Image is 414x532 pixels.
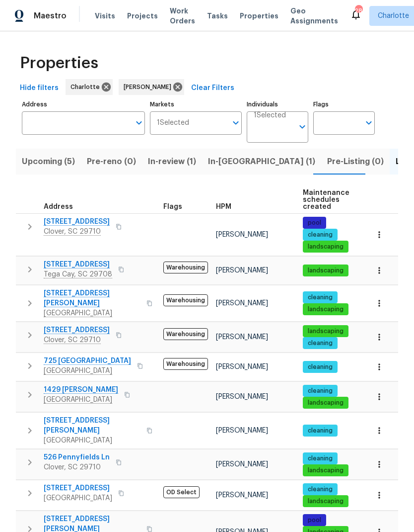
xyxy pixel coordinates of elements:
span: Tasks [207,12,228,19]
span: Projects [127,11,158,21]
span: Pre-reno (0) [87,155,136,169]
span: [PERSON_NAME] [124,82,175,92]
span: 526 Pennyfields Ln [44,452,110,462]
span: Flags [163,203,182,210]
span: Charlotte [70,82,104,92]
span: Properties [240,11,278,21]
span: [GEOGRAPHIC_DATA] [44,493,112,503]
span: pool [304,516,325,525]
span: landscaping [304,266,347,275]
span: Maestro [34,11,67,21]
span: Properties [20,58,98,68]
span: [STREET_ADDRESS][PERSON_NAME] [44,416,140,436]
span: In-[GEOGRAPHIC_DATA] (1) [208,155,315,169]
span: [PERSON_NAME] [216,393,268,400]
label: Individuals [247,101,308,107]
span: landscaping [304,399,347,407]
span: Pre-Listing (0) [327,155,384,169]
span: [GEOGRAPHIC_DATA] [44,436,140,445]
span: [PERSON_NAME] [216,461,268,468]
span: [PERSON_NAME] [216,267,268,274]
div: 28 [355,6,362,16]
span: HPM [216,203,231,210]
button: Open [295,120,309,134]
label: Address [22,101,145,107]
span: landscaping [304,243,347,251]
span: cleaning [304,339,337,348]
span: cleaning [304,454,337,463]
span: In-review (1) [148,155,196,169]
span: Hide filters [20,82,59,94]
span: Address [44,203,73,210]
span: Visits [95,11,115,21]
span: cleaning [304,427,337,435]
span: pool [304,219,325,227]
span: landscaping [304,327,347,336]
span: [PERSON_NAME] [216,300,268,307]
span: landscaping [304,305,347,314]
span: [PERSON_NAME] [216,231,268,238]
span: [PERSON_NAME] [216,427,268,434]
span: Charlotte [378,11,409,21]
span: [PERSON_NAME] [216,363,268,370]
span: Warehousing [163,328,208,340]
span: Geo Assignments [290,6,338,26]
span: 1 Selected [254,111,286,120]
span: Warehousing [163,358,208,370]
span: landscaping [304,466,347,475]
span: Warehousing [163,262,208,273]
span: Work Orders [170,6,195,26]
div: [PERSON_NAME] [119,79,184,95]
span: [STREET_ADDRESS] [44,483,112,493]
span: [PERSON_NAME] [216,492,268,499]
span: cleaning [304,387,337,395]
span: [PERSON_NAME] [216,334,268,341]
span: OD Select [163,486,200,498]
span: Maintenance schedules created [303,189,349,210]
button: Open [132,116,146,130]
span: cleaning [304,363,337,371]
span: cleaning [304,293,337,302]
span: Clover, SC 29710 [44,462,110,472]
button: Open [362,116,376,130]
label: Flags [313,101,375,107]
span: Upcoming (5) [22,155,75,169]
span: cleaning [304,231,337,239]
button: Hide filters [16,79,63,97]
div: Charlotte [66,79,113,95]
button: Open [229,116,243,130]
span: Clear Filters [191,82,234,94]
button: Clear Filters [187,79,238,97]
span: 1 Selected [157,119,189,127]
span: cleaning [304,485,337,494]
span: Warehousing [163,294,208,306]
span: landscaping [304,497,347,506]
label: Markets [150,101,242,107]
